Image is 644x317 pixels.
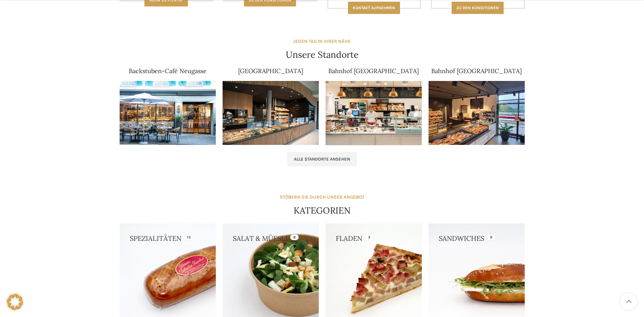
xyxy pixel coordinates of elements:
a: Bahnhof [GEOGRAPHIC_DATA] [328,67,419,75]
div: STÖBERN SIE DURCH UNSER ANGEBOT [280,194,364,201]
a: Backstuben-Café Neugasse [129,67,207,75]
div: JEDEN TAG IN IHRER NÄHE [293,38,351,45]
a: Bahnhof [GEOGRAPHIC_DATA] [431,67,522,75]
a: Kontakt aufnehmen [348,2,400,14]
a: Zu den konditionen [452,2,504,14]
span: Kontakt aufnehmen [353,5,395,10]
h4: KATEGORIEN [294,204,351,217]
h4: Unsere Standorte [286,49,359,61]
a: Scroll to top button [620,293,637,310]
span: Zu den konditionen [456,5,499,10]
a: [GEOGRAPHIC_DATA] [238,67,303,75]
a: Alle Standorte ansehen [287,152,357,166]
span: Alle Standorte ansehen [294,156,350,162]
